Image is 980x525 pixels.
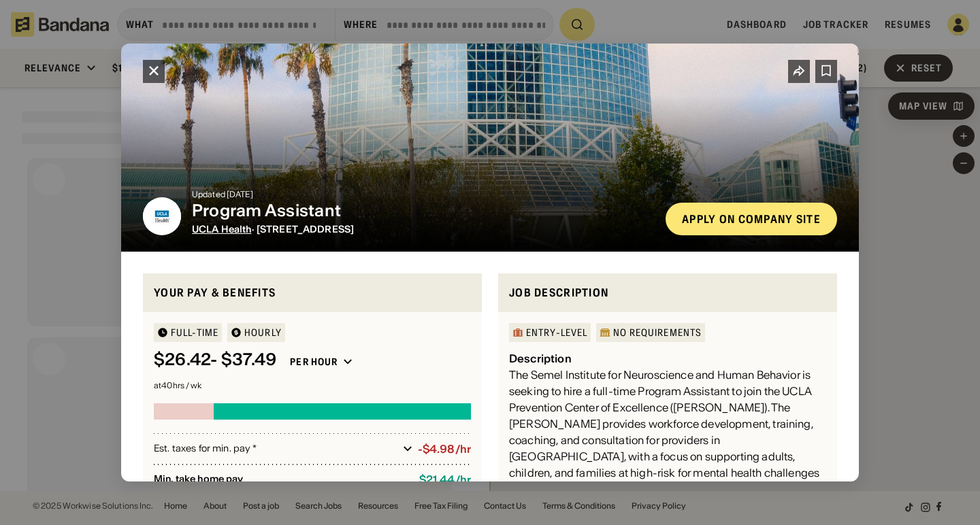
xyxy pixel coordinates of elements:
div: Min. take home pay [154,473,408,486]
div: Your pay & benefits [154,284,471,301]
div: Entry-Level [526,328,587,337]
a: UCLA Health [192,223,252,235]
div: $ 21.44 / hr [419,473,471,486]
div: Per hour [290,356,338,368]
div: Full-time [171,328,218,337]
div: Description [509,352,572,365]
div: The Semel Institute for Neuroscience and Human Behavior is seeking to hire a full-time Program As... [509,367,826,497]
div: HOURLY [244,328,282,337]
div: at 40 hrs / wk [154,382,471,390]
a: Apply on company site [666,203,837,235]
div: $ 26.42 - $37.49 [154,350,276,370]
div: Apply on company site [682,214,821,224]
div: Updated [DATE] [192,190,655,199]
div: · [STREET_ADDRESS] [192,224,655,235]
div: Program Assistant [192,201,655,221]
div: No Requirements [613,328,702,337]
div: Job Description [509,284,826,301]
img: UCLA Health logo [143,197,181,235]
div: -$4.98/hr [418,443,471,456]
div: Est. taxes for min. pay * [154,442,397,456]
